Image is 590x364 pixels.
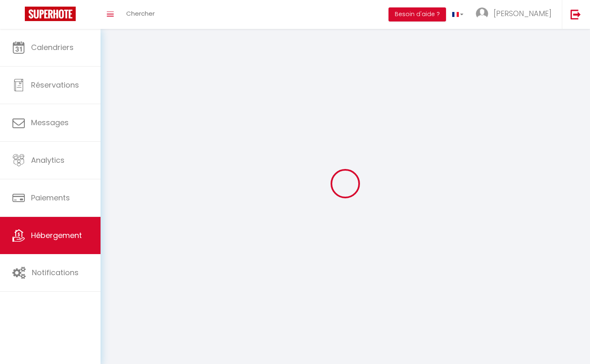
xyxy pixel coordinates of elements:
[389,7,446,21] button: Besoin d'aide ?
[31,193,70,203] span: Paiements
[31,117,69,128] span: Messages
[25,7,76,21] img: Super Booking
[31,230,82,240] span: Hébergement
[494,8,552,19] span: [PERSON_NAME]
[476,7,488,20] img: ...
[126,9,155,18] span: Chercher
[32,267,79,278] span: Notifications
[31,155,65,165] span: Analytics
[571,9,581,19] img: logout
[31,80,79,90] span: Réservations
[31,42,74,52] span: Calendriers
